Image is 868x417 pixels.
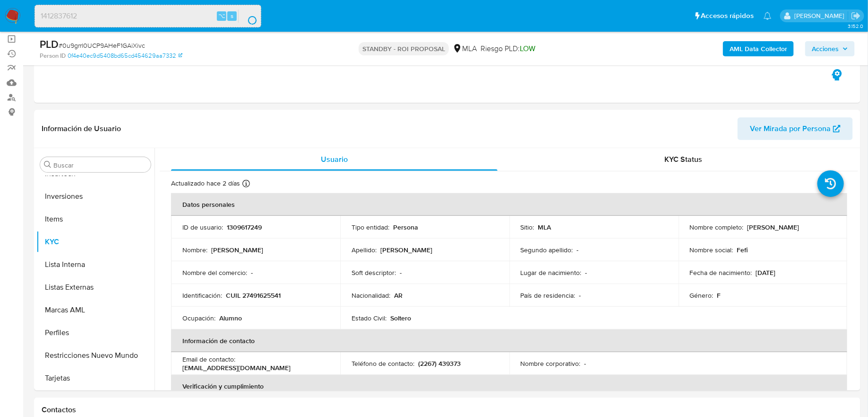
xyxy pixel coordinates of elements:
button: Restricciones Nuevo Mundo [36,344,155,367]
button: KYC [36,231,155,253]
h1: Información de Usuario [42,124,121,133]
p: - [251,268,253,277]
span: Ver Mirada por Persona [750,117,831,140]
input: Buscar usuario o caso... [35,10,261,22]
p: Segundo apellido : [521,246,573,254]
input: Buscar [53,161,147,169]
p: [PERSON_NAME] [748,223,799,231]
span: Riesgo PLD: [481,44,535,54]
p: - [585,268,587,277]
span: Acciones [812,41,839,56]
button: Tarjetas [36,367,155,390]
h1: Contactos [42,405,853,415]
th: Información de contacto [171,329,847,352]
span: ⌥ [218,11,225,20]
p: Tipo entidad : [352,223,389,231]
span: Usuario [321,154,348,165]
p: Fecha de nacimiento : [690,268,752,277]
p: CUIL 27491625541 [226,291,281,300]
p: (2267) 439373 [418,359,461,368]
p: Apellido : [352,246,377,254]
p: Fefi [737,246,748,254]
b: PLD [40,36,59,52]
span: LOW [520,43,535,54]
p: [EMAIL_ADDRESS][DOMAIN_NAME] [182,364,291,372]
b: AML Data Collector [730,41,787,56]
p: País de residencia : [521,291,576,300]
p: Teléfono de contacto : [352,359,414,368]
span: Accesos rápidos [701,11,754,21]
p: Sitio : [521,223,534,231]
p: Nombre corporativo : [521,359,581,368]
button: Acciones [805,41,855,56]
button: Marcas AML [36,299,155,321]
p: eric.malcangi@mercadolibre.com [794,11,848,20]
p: - [584,359,586,368]
a: Notificaciones [764,12,772,20]
button: Buscar [44,161,52,169]
p: Nombre : [182,246,207,254]
p: Email de contacto : [182,355,235,364]
th: Datos personales [171,193,847,216]
p: [DATE] [756,268,776,277]
span: # 0u9grrl0UCP9AHeF1GAiXivc [59,41,145,50]
p: Soft descriptor : [352,268,396,277]
p: F [717,291,721,300]
button: Inversiones [36,185,155,208]
p: Nombre completo : [690,223,744,231]
p: MLA [538,223,551,231]
button: Perfiles [36,321,155,344]
a: 0f4e40ec9d5408bd65cd454629aa7332 [68,52,182,60]
p: - [577,246,579,254]
b: Person ID [40,52,66,60]
button: search-icon [238,9,258,23]
a: Salir [851,11,861,21]
p: Ocupación : [182,314,215,322]
p: AR [394,291,403,300]
p: Estado Civil : [352,314,387,322]
p: - [400,268,402,277]
p: Lugar de nacimiento : [521,268,582,277]
button: AML Data Collector [723,41,794,56]
p: Nombre del comercio : [182,268,247,277]
p: ID de usuario : [182,223,223,231]
p: Actualizado hace 2 días [171,179,240,188]
div: MLA [453,44,477,54]
p: - [579,291,581,300]
p: Nacionalidad : [352,291,390,300]
span: 3.152.0 [848,22,863,30]
p: [PERSON_NAME] [380,246,432,254]
button: Lista Interna [36,253,155,276]
p: Identificación : [182,291,222,300]
p: 1309617249 [227,223,262,231]
p: Persona [393,223,418,231]
p: Soltero [390,314,411,322]
span: s [231,11,233,20]
span: KYC Status [665,154,703,165]
p: STANDBY - ROI PROPOSAL [359,42,449,55]
button: Items [36,208,155,231]
th: Verificación y cumplimiento [171,375,847,398]
p: Género : [690,291,713,300]
button: Ver Mirada por Persona [738,117,853,140]
p: [PERSON_NAME] [211,246,263,254]
p: Alumno [219,314,242,322]
button: Listas Externas [36,276,155,299]
p: Nombre social : [690,246,733,254]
